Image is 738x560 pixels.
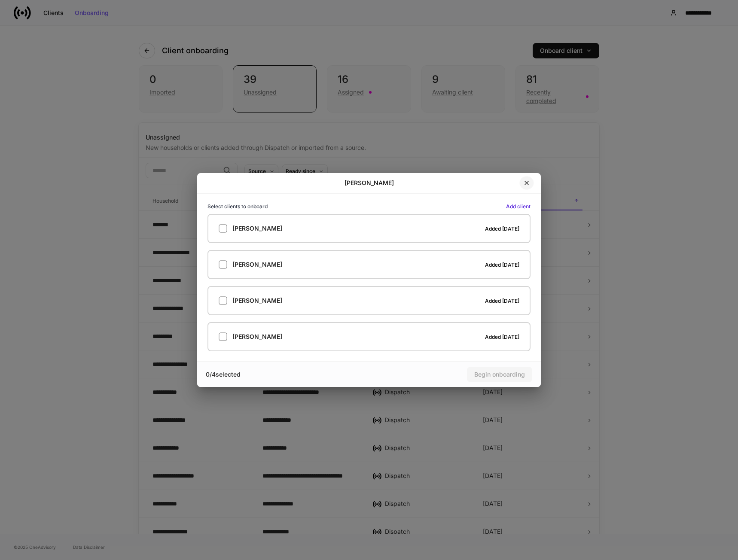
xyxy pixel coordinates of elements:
h6: Added [DATE] [485,333,519,341]
label: [PERSON_NAME]Added [DATE] [207,286,531,315]
h5: [PERSON_NAME] [232,224,282,233]
label: [PERSON_NAME]Added [DATE] [207,250,531,279]
h6: Added [DATE] [485,225,519,233]
h6: Select clients to onboard [207,202,268,210]
label: [PERSON_NAME]Added [DATE] [207,214,531,243]
div: 0 / 4 selected [206,370,369,379]
h5: [PERSON_NAME] [232,332,282,341]
h2: [PERSON_NAME] [345,179,394,187]
h6: Added [DATE] [485,297,519,305]
h6: Added [DATE] [485,261,519,269]
h5: [PERSON_NAME] [232,260,282,269]
button: Add client [506,204,531,209]
h5: [PERSON_NAME] [232,296,282,305]
label: [PERSON_NAME]Added [DATE] [207,322,531,351]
